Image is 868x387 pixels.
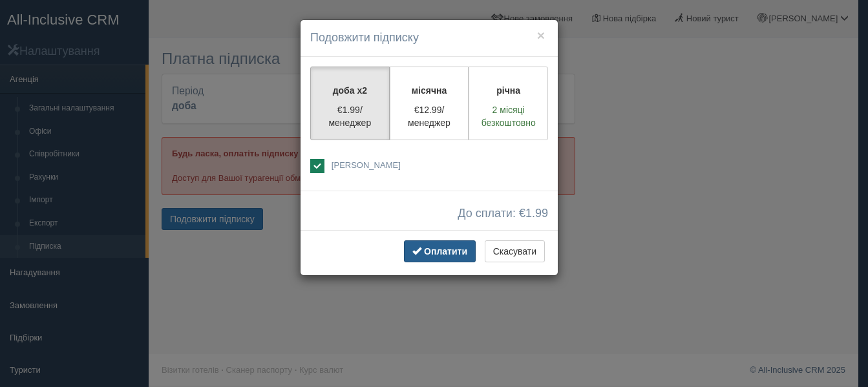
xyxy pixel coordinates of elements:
span: Оплатити [424,246,467,256]
p: €12.99/менеджер [398,103,461,129]
span: До сплати: € [458,207,548,220]
p: доба x2 [319,84,381,97]
p: місячна [398,84,461,97]
h4: Подовжити підписку [310,30,548,47]
button: × [537,28,545,42]
button: Оплатити [404,240,476,262]
span: [PERSON_NAME] [332,160,401,170]
span: 1.99 [525,207,548,220]
p: €1.99/менеджер [319,103,381,129]
p: річна [477,84,540,97]
button: Скасувати [485,240,545,262]
p: 2 місяці безкоштовно [477,103,540,129]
